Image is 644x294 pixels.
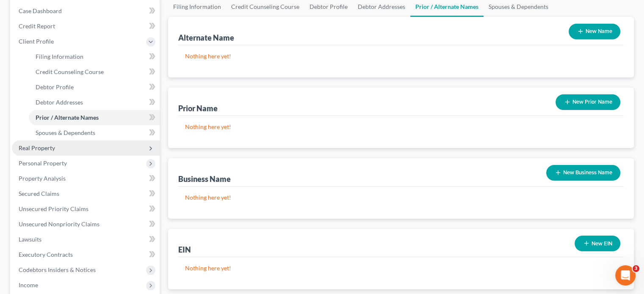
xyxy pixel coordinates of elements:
[178,33,234,43] div: Alternate Name
[29,125,160,140] a: Spouses & Dependents
[12,171,160,186] a: Property Analysis
[12,232,160,247] a: Lawsuits
[185,193,617,202] p: Nothing here yet!
[19,144,55,151] span: Real Property
[19,220,100,228] span: Unsecured Nonpriority Claims
[615,265,636,286] iframe: Intercom live chat
[19,266,96,273] span: Codebtors Insiders & Notices
[12,186,160,201] a: Secured Claims
[29,64,160,80] a: Credit Counseling Course
[185,264,617,272] p: Nothing here yet!
[29,110,160,125] a: Prior / Alternate Names
[185,52,617,60] p: Nothing here yet!
[36,68,104,75] span: Credit Counseling Course
[19,7,62,14] span: Case Dashboard
[12,217,160,232] a: Unsecured Nonpriority Claims
[178,174,231,184] div: Business Name
[185,123,617,131] p: Nothing here yet!
[19,175,66,182] span: Property Analysis
[19,205,88,212] span: Unsecured Priority Claims
[19,236,41,243] span: Lawsuits
[12,3,160,19] a: Case Dashboard
[19,159,67,167] span: Personal Property
[546,165,620,181] button: New Business Name
[178,245,191,255] div: EIN
[36,53,83,60] span: Filing Information
[29,49,160,64] a: Filing Information
[29,95,160,110] a: Debtor Addresses
[12,201,160,217] a: Unsecured Priority Claims
[19,251,73,258] span: Executory Contracts
[556,94,620,110] button: New Prior Name
[36,99,83,106] span: Debtor Addresses
[178,103,218,113] div: Prior Name
[575,236,620,251] button: New EIN
[19,38,54,45] span: Client Profile
[19,281,38,289] span: Income
[569,24,620,39] button: New Name
[12,19,160,34] a: Credit Report
[36,114,99,121] span: Prior / Alternate Names
[29,80,160,95] a: Debtor Profile
[19,22,55,30] span: Credit Report
[12,247,160,262] a: Executory Contracts
[36,83,74,91] span: Debtor Profile
[36,129,95,136] span: Spouses & Dependents
[19,190,59,197] span: Secured Claims
[633,265,639,272] span: 3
